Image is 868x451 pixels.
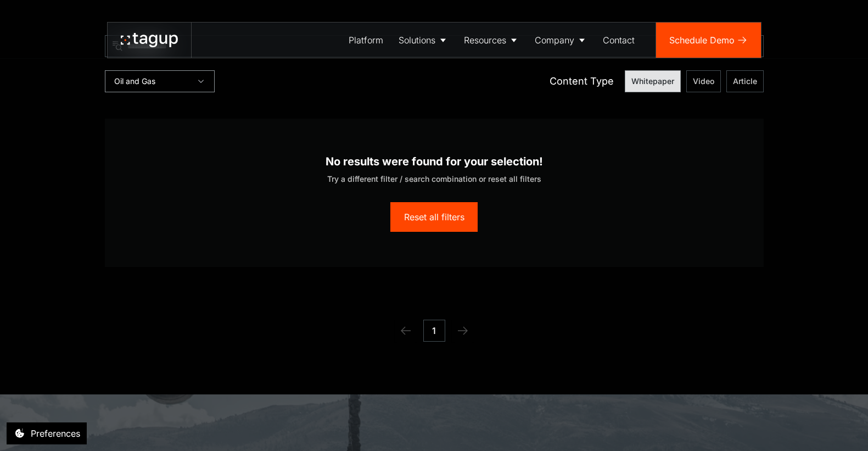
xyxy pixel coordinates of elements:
div: Schedule Demo [669,34,735,47]
div: No results were found for your selection! [326,154,543,169]
a: Company [527,23,595,58]
span: Video [693,76,714,87]
a: Resources [456,23,527,58]
a: Platform [341,23,391,58]
div: Contact [603,34,635,47]
div: Company [535,34,574,47]
a: Contact [595,23,642,58]
div: Resources [464,34,506,47]
a: Schedule Demo [656,23,761,58]
div: Reset all filters [404,210,464,224]
div: List [395,320,474,342]
div: Platform [349,34,383,47]
div: Try a different filter / search combination or reset all filters [327,174,541,185]
div: Preferences [31,427,80,440]
span: Article [733,76,757,87]
a: Solutions [391,23,456,58]
div: Content Type [550,74,614,88]
span: Whitepaper [631,76,674,87]
a: 1 [423,320,445,342]
div: Oil and Gas [105,70,215,92]
a: Reset all filters [390,202,478,232]
div: Solutions [399,34,435,47]
form: Resources [105,35,764,92]
div: Oil and Gas [114,76,155,86]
